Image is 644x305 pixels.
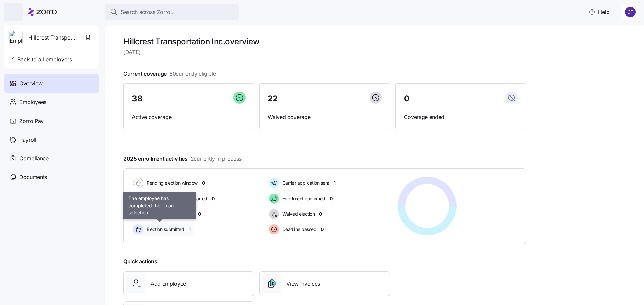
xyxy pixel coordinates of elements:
[145,195,207,202] span: Election active: Hasn't started
[4,74,99,93] a: Overview
[404,113,518,121] span: Coverage ended
[319,211,322,217] span: 0
[145,180,198,186] span: Pending election window
[7,53,75,66] button: Back to all employers
[404,95,409,103] span: 0
[330,195,333,202] span: 0
[191,155,241,163] span: 2 currently in process
[132,113,246,121] span: Active coverage
[589,8,610,16] span: Help
[123,48,526,56] span: [DATE]
[123,36,526,47] h1: Hillcrest Transportation Inc. overview
[19,136,36,144] span: Payroll
[123,155,241,163] span: 2025 enrollment activities
[4,168,99,186] a: Documents
[19,173,47,181] span: Documents
[268,113,381,121] span: Waived coverage
[19,79,42,88] span: Overview
[286,280,320,288] span: View invoices
[280,211,315,217] span: Waived election
[198,211,201,217] span: 0
[583,5,615,19] button: Help
[19,98,46,106] span: Employees
[202,180,205,186] span: 0
[268,95,277,103] span: 22
[189,226,191,233] span: 1
[280,226,317,233] span: Deadline passed
[4,130,99,149] a: Payroll
[169,70,216,78] span: 60 currently eligible
[4,93,99,111] a: Employees
[334,180,336,186] span: 1
[9,55,72,63] span: Back to all employers
[10,31,22,45] img: Employer logo
[123,257,157,266] span: Quick actions
[321,226,324,233] span: 0
[145,211,194,217] span: Election active: Started
[132,95,142,103] span: 38
[212,195,215,202] span: 0
[28,33,76,42] span: Hillcrest Transportation Inc.
[105,4,239,20] button: Search across Zorro...
[145,226,184,233] span: Election submitted
[280,195,325,202] span: Enrollment confirmed
[280,180,329,186] span: Carrier application sent
[123,70,216,78] span: Current coverage
[19,154,49,163] span: Compliance
[151,280,186,288] span: Add employee
[19,117,44,125] span: Zorro Pay
[121,8,175,16] span: Search across Zorro...
[625,7,636,17] img: 7d4a9558da78dc7654dde66b79f71a2e
[4,149,99,168] a: Compliance
[4,111,99,130] a: Zorro Pay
